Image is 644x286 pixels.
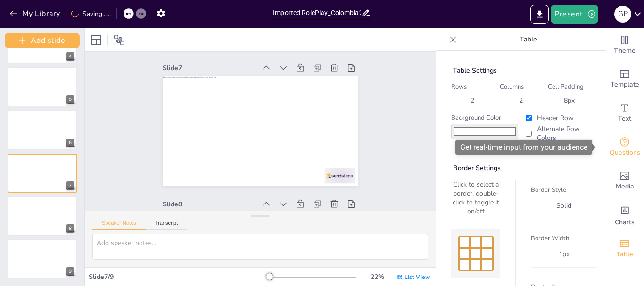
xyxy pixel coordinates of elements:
div: 5 [8,67,77,106]
div: 9 [8,239,77,278]
div: 6 [66,139,74,147]
div: Layout [89,33,104,48]
div: 7 [8,154,77,193]
div: Add a table [606,232,644,266]
button: Present [551,5,598,24]
div: Right Border (Double-click to toggle) [492,237,494,270]
label: Background Color [451,114,518,122]
div: 7 [66,181,74,190]
div: Border Settings [451,163,591,172]
label: Header Row [524,114,591,123]
span: List View [405,273,430,281]
span: Template [611,80,639,90]
div: Click to select a border, double-click to toggle it on/off [451,180,500,216]
div: g p [614,6,631,23]
div: 2 [515,96,527,105]
span: Text [618,114,631,124]
div: Inner Vertical Borders (Double-click to toggle) [480,237,482,270]
span: Charts [615,217,635,228]
input: Insert title [273,6,361,20]
div: 6 [8,110,77,149]
label: Border Style [531,186,597,194]
span: Theme [614,46,636,56]
div: 8 [8,196,77,236]
div: Bottom Border (Double-click to toggle) [459,270,493,271]
button: Export to PowerPoint [530,5,549,24]
div: 5 [66,95,74,104]
span: Media [616,181,634,192]
input: Alternate Row Colors [526,131,532,137]
span: Table [616,249,633,260]
div: 2 [467,96,478,105]
div: 8 [66,224,74,233]
div: Top Border (Double-click to toggle) [459,236,493,237]
div: Inner Horizontal Borders (Double-click to toggle) [459,247,493,249]
div: Add charts and graphs [606,198,644,232]
div: Slide 7 / 9 [89,272,266,281]
button: Add slide [5,33,80,48]
div: Add ready made slides [606,62,644,96]
button: Transcript [146,220,188,230]
div: solid [551,199,577,212]
div: 22 % [366,272,388,281]
div: Add text boxes [606,96,644,130]
div: Add images, graphics, shapes or video [606,164,644,198]
div: 4 [66,52,74,61]
div: Get real-time input from your audience [455,140,592,155]
div: Change the overall theme [606,28,644,62]
button: Speaker Notes [92,220,146,230]
button: My Library [7,6,64,21]
label: Rows [451,82,494,91]
div: Inner Horizontal Borders (Double-click to toggle) [459,258,493,260]
div: 9 [66,267,74,276]
span: Questions [610,147,640,158]
label: Border Width [531,234,597,243]
span: Position [114,34,125,46]
button: g p [614,5,631,24]
div: 1 px [553,248,575,261]
p: Table [461,28,596,51]
div: Get real-time input from your audience [606,130,644,164]
div: Inner Vertical Borders (Double-click to toggle) [469,237,471,270]
input: Header Row [526,115,532,121]
div: Slide 7 [186,37,277,74]
label: Alternate Row Colors [524,124,591,142]
div: 8 px [560,96,578,105]
div: Saving...... [71,9,111,18]
label: Columns [500,82,543,91]
div: Slide 8 [143,166,235,203]
div: Left Border (Double-click to toggle) [458,237,460,270]
label: Cell Padding [548,82,591,91]
div: Table Settings [451,66,591,75]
